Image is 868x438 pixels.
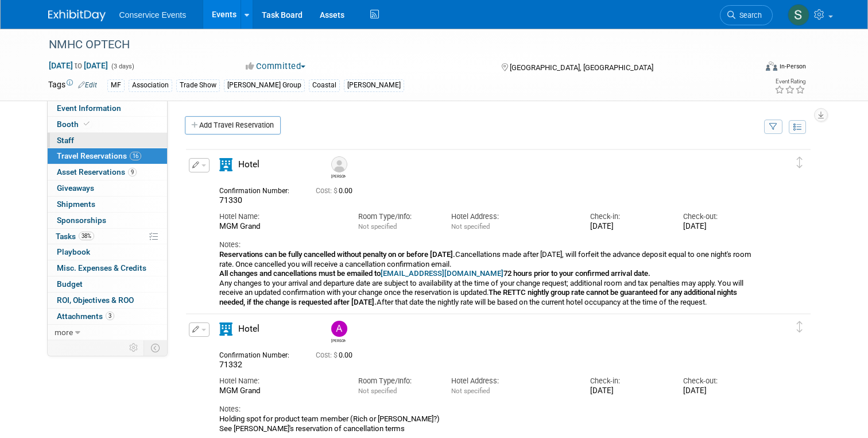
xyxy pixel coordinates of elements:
[590,222,666,232] div: [DATE]
[219,414,759,433] div: Holding spot for product team member (Rich or [PERSON_NAME]?) See [PERSON_NAME]'s reservation of ...
[358,376,434,386] div: Room Type/Info:
[316,351,357,359] span: 0.00
[119,10,187,20] span: Conservice Events
[128,168,137,176] span: 9
[45,34,742,55] div: NMHC OPTECH
[176,79,220,91] div: Trade Show
[48,79,97,92] td: Tags
[219,360,242,369] span: 71332
[48,260,167,276] a: Misc. Expenses & Credits
[219,183,299,195] div: Confirmation Number:
[48,164,167,180] a: Asset Reservations9
[238,159,259,170] span: Hotel
[797,157,803,168] i: Click and drag to move item
[219,222,341,232] div: MGM Grand
[57,295,134,305] span: ROI, Objectives & ROO
[797,321,803,333] i: Click and drag to move item
[78,81,97,89] a: Edit
[57,279,83,289] span: Budget
[328,156,348,179] div: Jerry Davis
[683,222,759,232] div: [DATE]
[774,79,805,84] div: Event Rating
[219,322,232,336] i: Hotel
[48,180,167,196] a: Giveaways
[48,197,167,212] a: Shipments
[57,247,90,256] span: Playbook
[331,156,347,172] img: Jerry Davis
[110,63,134,70] span: (3 days)
[242,60,310,72] button: Committed
[219,240,759,250] div: Notes:
[316,351,339,359] span: Cost: $
[358,387,397,395] span: Not specified
[358,212,434,222] div: Room Type/Info:
[590,212,666,222] div: Check-in:
[48,213,167,228] a: Sponsorships
[788,4,809,26] img: Savannah Doctor
[57,263,146,272] span: Misc. Expenses & Credits
[219,269,650,278] b: All changes and cancellations must be emailed to 72 hours prior to your confirmed arrival date.
[683,386,759,396] div: [DATE]
[219,404,759,414] div: Notes:
[124,340,144,355] td: Personalize Event Tab Strip
[328,321,348,343] div: Amanda Terrano
[331,337,346,343] div: Amanda Terrano
[48,101,167,116] a: Event Information
[219,250,759,307] div: Cancellations made after [DATE], will forfeit the advance deposit equal to one night's room rate....
[57,120,92,129] span: Booth
[48,325,167,340] a: more
[57,167,137,176] span: Asset Reservations
[84,121,90,127] i: Booth reservation complete
[451,222,490,230] span: Not specified
[48,229,167,244] a: Tasks38%
[48,117,167,132] a: Booth
[130,152,141,160] span: 16
[590,376,666,386] div: Check-in:
[316,187,339,195] span: Cost: $
[219,386,341,396] div: MGM Grand
[683,212,759,222] div: Check-out:
[57,136,74,145] span: Staff
[510,63,653,72] span: [GEOGRAPHIC_DATA], [GEOGRAPHIC_DATA]
[590,386,666,396] div: [DATE]
[48,148,167,164] a: Travel Reservations16
[57,216,106,225] span: Sponsorships
[48,244,167,260] a: Playbook
[779,62,806,71] div: In-Person
[344,79,404,91] div: [PERSON_NAME]
[224,79,305,91] div: [PERSON_NAME] Group
[106,312,114,320] span: 3
[331,321,347,337] img: Amanda Terrano
[219,250,455,259] b: Reservations can be fully cancelled without penalty on or before [DATE].
[57,312,114,321] span: Attachments
[55,328,73,337] span: more
[48,309,167,324] a: Attachments3
[144,340,167,355] td: Toggle Event Tabs
[48,10,106,21] img: ExhibitDay
[48,276,167,292] a: Budget
[48,133,167,148] a: Staff
[694,60,806,77] div: Event Format
[451,212,573,222] div: Hotel Address:
[769,124,777,131] i: Filter by Traveler
[57,183,94,193] span: Giveaways
[219,288,737,306] b: The RETTC nightly group rate cannot be guaranteed for any additional nights needed, if the change...
[219,376,341,386] div: Hotel Name:
[358,222,397,230] span: Not specified
[219,212,341,222] div: Hotel Name:
[48,60,108,71] span: [DATE] [DATE]
[451,376,573,386] div: Hotel Address:
[219,195,242,205] span: 71330
[309,79,340,91] div: Coastal
[129,79,172,91] div: Association
[107,79,125,91] div: MF
[238,324,259,334] span: Hotel
[185,116,281,135] a: Add Travel Reservation
[219,348,299,360] div: Confirmation Number:
[57,151,141,160] span: Travel Reservations
[56,232,94,241] span: Tasks
[766,62,777,71] img: Format-Inperson.png
[48,293,167,308] a: ROI, Objectives & ROO
[57,103,121,113] span: Event Information
[331,172,346,179] div: Jerry Davis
